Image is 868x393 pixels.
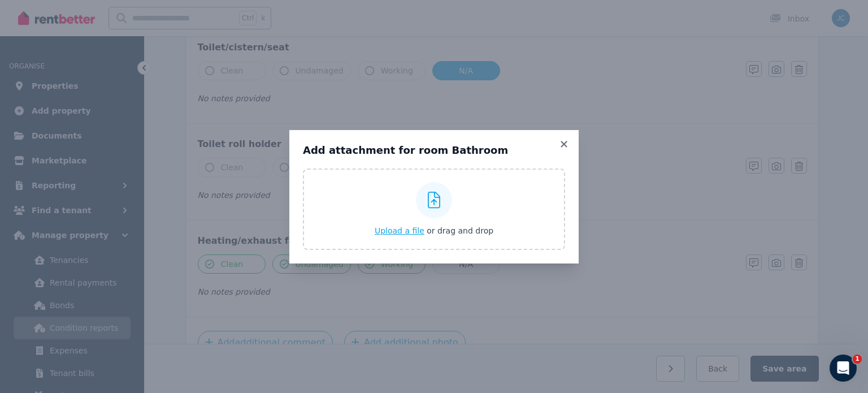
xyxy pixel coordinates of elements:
span: or drag and drop [427,226,493,235]
iframe: Intercom live chat [830,355,857,382]
span: 1 [853,355,862,364]
button: Upload a file or drag and drop [375,225,493,236]
h3: Add attachment for room Bathroom [303,144,565,157]
span: Upload a file [375,226,424,235]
